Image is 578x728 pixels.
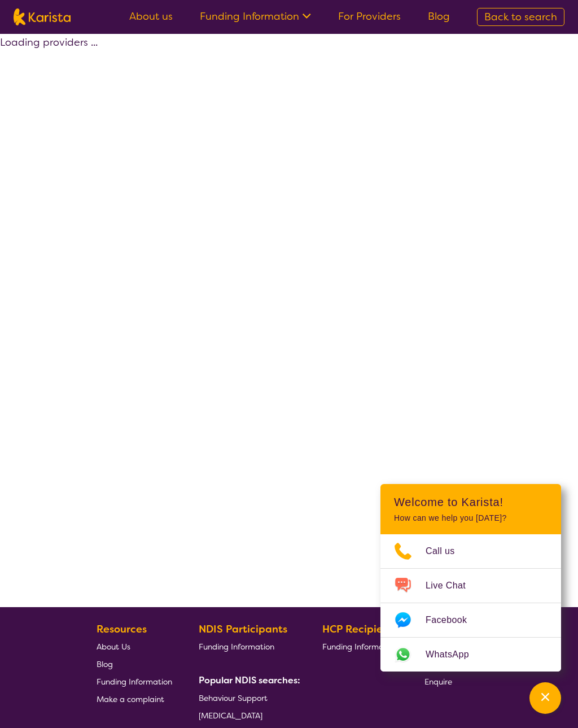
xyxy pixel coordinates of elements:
[97,622,147,636] b: Resources
[394,513,548,523] p: How can we help you [DATE]?
[338,10,401,23] a: For Providers
[529,682,561,714] button: Channel Menu
[426,577,479,594] span: Live Chat
[426,543,468,560] span: Call us
[322,642,398,652] span: Funding Information
[380,484,561,672] div: Channel Menu
[426,646,483,663] span: WhatsApp
[424,677,452,687] span: Enquire
[129,10,173,23] a: About us
[199,642,274,652] span: Funding Information
[426,612,480,629] span: Facebook
[199,693,268,703] span: Behaviour Support
[394,495,548,509] h2: Welcome to Karista!
[380,638,561,672] a: Web link opens in a new tab.
[97,655,172,673] a: Blog
[97,659,113,669] span: Blog
[97,673,172,690] a: Funding Information
[322,622,398,636] b: HCP Recipients
[199,638,296,655] a: Funding Information
[97,690,172,708] a: Make a complaint
[97,694,164,704] span: Make a complaint
[97,638,172,655] a: About Us
[199,710,262,721] span: [MEDICAL_DATA]
[199,689,296,707] a: Behaviour Support
[199,622,287,636] b: NDIS Participants
[484,10,557,24] span: Back to search
[424,673,477,690] a: Enquire
[200,10,311,23] a: Funding Information
[380,534,561,672] ul: Choose channel
[14,8,71,25] img: Karista logo
[428,10,450,23] a: Blog
[97,642,130,652] span: About Us
[97,677,172,687] span: Funding Information
[199,674,300,686] b: Popular NDIS searches:
[477,8,564,26] a: Back to search
[199,707,296,724] a: [MEDICAL_DATA]
[322,638,398,655] a: Funding Information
